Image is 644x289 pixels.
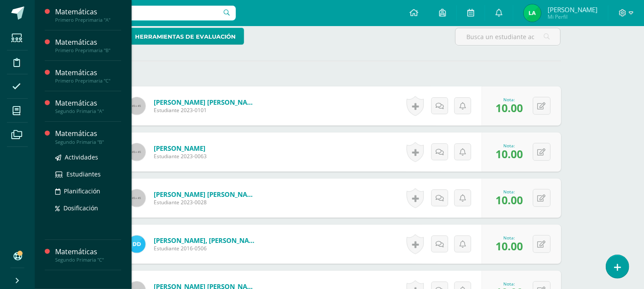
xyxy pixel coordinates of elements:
span: Mi Perfil [548,13,598,20]
div: Matemáticas [55,247,121,257]
div: Matemáticas [55,68,121,78]
span: Herramientas de evaluación [135,29,236,45]
a: Estudiantes [55,169,121,179]
a: MatemáticasSegundo Primaria "A" [55,98,121,114]
img: 45x45 [128,189,145,207]
span: Estudiante 2023-0101 [154,106,258,114]
div: Segundo Primaria "A" [55,108,121,114]
span: Estudiante 2023-0028 [154,199,258,206]
span: Dosificación [63,204,98,212]
a: [PERSON_NAME] [PERSON_NAME] [154,190,258,199]
span: 10.00 [496,193,523,207]
span: 10.00 [496,100,523,115]
div: Primero Preprimaria "B" [55,47,121,53]
span: 10.00 [496,239,523,253]
span: Planificación [64,187,100,195]
div: Matemáticas [55,98,121,108]
span: Estudiantes [66,170,101,178]
a: Herramientas de evaluación [118,28,244,45]
input: Busca un usuario... [40,6,236,20]
img: 9a1e7f6ee7d2d53670f65b8a0401b2da.png [524,4,541,22]
div: Nota: [496,96,523,103]
a: Dosificación [55,203,121,213]
div: Nota: [496,281,523,287]
img: 45x45 [128,97,145,115]
div: Segundo Primaria "B" [55,139,121,145]
a: [PERSON_NAME] [154,144,207,153]
span: Estudiante 2016-0506 [154,245,258,252]
a: MatemáticasPrimero Preprimaria "B" [55,37,121,53]
span: [PERSON_NAME] [548,5,598,14]
div: Primero Preprimaria "A" [55,17,121,23]
a: MatemáticasSegundo Primaria "C" [55,247,121,263]
span: Actividades [65,153,98,161]
a: Planificación [55,186,121,196]
a: MatemáticasPrimero Preprimaria "C" [55,68,121,84]
a: [PERSON_NAME], [PERSON_NAME] [154,236,258,245]
div: Segundo Primaria "C" [55,257,121,263]
a: [PERSON_NAME] [PERSON_NAME] [154,98,258,106]
a: MatemáticasSegundo Primaria "B" [55,129,121,145]
div: Matemáticas [55,129,121,139]
img: 45x45 [128,143,145,161]
div: Matemáticas [55,37,121,47]
span: Estudiante 2023-0063 [154,153,207,160]
div: Nota: [496,189,523,195]
input: Busca un estudiante aquí... [456,28,560,45]
div: Matemáticas [55,7,121,17]
div: Primero Preprimaria "C" [55,78,121,84]
span: 10.00 [496,146,523,161]
a: Actividades [55,152,121,162]
img: 47b10d61007c1de9b92ffcbec0f5aafd.png [128,236,145,253]
div: Nota: [496,235,523,241]
a: MatemáticasPrimero Preprimaria "A" [55,7,121,23]
div: Nota: [496,143,523,149]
